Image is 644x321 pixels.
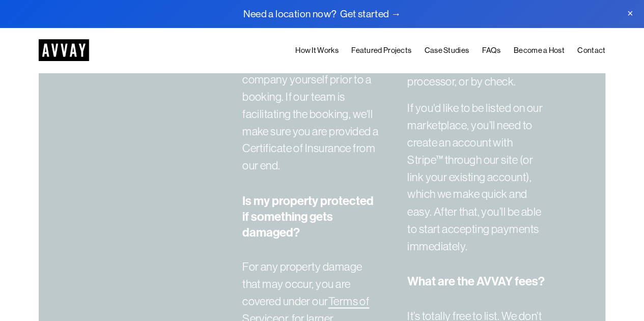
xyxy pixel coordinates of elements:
h4: What are the AVVAY fees? [407,273,546,289]
a: Case Studies [424,44,469,57]
a: Featured Projects [351,44,411,57]
a: Become a Host [514,44,565,57]
a: How It Works [295,44,339,57]
p: If you'd like to be listed on our marketplace, you’ll need to create an account with Stripe™ thro... [407,100,546,254]
h4: Is my property protected if something gets damaged? [242,193,381,240]
a: FAQs [482,44,500,57]
a: Contact [577,44,605,57]
img: AVVAY - The First Nationwide Location Scouting Co. [39,39,89,61]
